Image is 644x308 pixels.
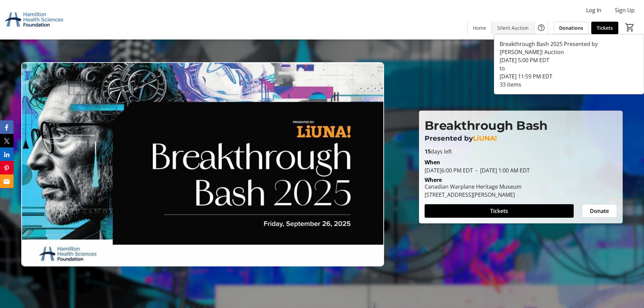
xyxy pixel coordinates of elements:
[500,56,638,64] div: [DATE] 5:00 PM EDT
[500,72,638,80] div: [DATE] 11:59 PM EDT
[582,204,617,218] button: Donate
[425,167,473,174] span: [DATE] 6:00 PM EDT
[425,134,473,142] span: Presented by
[586,6,601,14] span: Log In
[21,62,384,266] img: Campaign CTA Media Photo
[425,147,617,156] p: days left
[473,167,530,174] span: [DATE] 1:00 AM EDT
[473,24,486,31] span: Home
[597,24,613,31] span: Tickets
[590,207,609,215] span: Donate
[425,116,617,135] p: Breakthrough Bash
[425,204,574,218] button: Tickets
[500,64,638,72] div: to
[554,22,589,34] a: Donations
[473,134,497,142] span: LiUNA!
[615,6,635,14] span: Sign Up
[425,191,522,199] div: [STREET_ADDRESS][PERSON_NAME]
[624,21,636,33] button: Cart
[591,22,618,34] a: Tickets
[473,167,480,174] span: -
[425,158,440,166] div: When
[581,5,607,16] button: Log In
[500,80,638,89] div: 33 items
[559,24,583,31] span: Donations
[490,207,508,215] span: Tickets
[468,22,492,34] a: Home
[425,183,522,191] div: Canadian Warplane Heritage Museum
[425,177,442,183] div: Where
[500,40,638,56] div: Breakthrough Bash 2025 Presented by [PERSON_NAME]! Auction
[497,24,529,31] span: Silent Auction
[610,5,640,16] button: Sign Up
[425,148,431,155] span: 15
[534,21,548,34] button: Help
[492,22,534,34] a: Silent Auction
[4,3,64,37] img: Hamilton Health Sciences Foundation's Logo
